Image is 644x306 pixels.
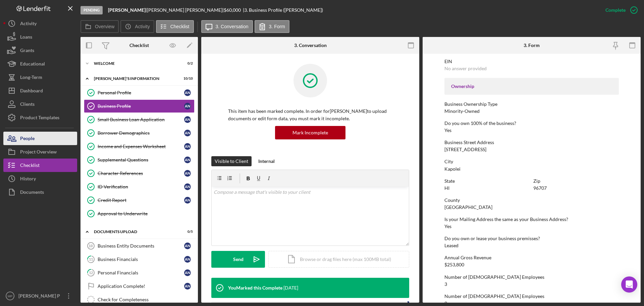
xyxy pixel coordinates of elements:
button: Checklist [3,159,77,172]
div: Open Intercom Messenger [621,276,637,293]
div: Yes [444,128,451,133]
div: [PERSON_NAME]'S INFORMATION [94,77,176,81]
a: 11Business FinancialsAN [84,253,195,266]
label: Activity [135,24,150,29]
a: History [3,172,77,185]
button: Project Overview [3,145,77,159]
div: [PERSON_NAME] P [17,289,60,304]
div: Business Street Address [444,140,619,145]
div: Grants [20,44,34,59]
div: [GEOGRAPHIC_DATA] [444,205,492,210]
div: A N [184,116,191,123]
div: 3 [444,281,447,287]
div: | 3. Business Profile ([PERSON_NAME]) [243,7,323,13]
div: A N [184,170,191,177]
div: Educational [20,57,45,72]
button: Educational [3,57,77,71]
a: Small Business Loan ApplicationAN [84,113,195,126]
div: Long-Term [20,71,42,86]
button: Overview [80,20,119,33]
a: Borrower DemographicsAN [84,126,195,140]
a: ID VerificationAN [84,180,195,193]
div: A N [184,269,191,276]
div: Checklist [129,43,149,48]
div: Personal Financials [98,270,184,275]
button: Grants [3,44,77,57]
div: EIN [444,59,619,64]
div: Supplemental Questions [98,157,184,163]
a: Application Complete!AN [84,279,195,293]
div: 2 [444,301,447,306]
p: This item has been marked complete. In order for [PERSON_NAME] to upload documents or edit form d... [228,107,392,123]
div: Ownership [451,84,612,89]
div: County [444,198,619,203]
tspan: 12 [89,270,93,275]
a: Credit ReportAN [84,193,195,207]
div: A N [184,103,191,110]
tspan: 11 [89,257,93,261]
div: History [20,172,36,187]
div: Product Templates [20,111,59,126]
button: Activity [3,17,77,30]
div: Income and Expenses Worksheet [98,144,184,149]
a: Personal ProfileAN [84,86,195,99]
div: 0 / 2 [181,61,193,65]
div: A N [184,143,191,150]
label: 3. Form [269,24,285,29]
div: No answer provided [444,66,487,71]
button: Activity [120,20,154,33]
button: Documents [3,185,77,199]
div: Clients [20,97,35,113]
div: City [444,159,619,164]
div: 3. Form [524,43,540,48]
div: A N [184,89,191,96]
div: | [108,7,147,13]
div: Borrower Demographics [98,130,184,136]
div: Credit Report [98,198,184,203]
label: Checklist [170,24,190,29]
div: A N [184,157,191,163]
button: 3. Conversation [201,20,253,33]
a: Supplemental QuestionsAN [84,153,195,167]
div: Documents [20,185,44,201]
text: MP [8,294,12,298]
button: Mark Incomplete [275,126,345,139]
button: Clients [3,97,77,111]
a: 12Personal FinancialsAN [84,266,195,279]
div: WELCOME [94,61,176,65]
div: Kapolei [444,166,461,172]
a: Long-Term [3,71,77,84]
a: Dashboard [3,84,77,97]
div: HI [444,185,449,191]
div: A N [184,243,191,249]
button: Product Templates [3,111,77,124]
time: 2025-08-15 19:16 [283,285,298,291]
button: Complete [599,3,641,17]
div: Loans [20,30,32,45]
div: Number of [DEMOGRAPHIC_DATA] Employees [444,274,619,280]
div: A N [184,256,191,263]
div: Approval to Underwrite [98,211,194,216]
b: [PERSON_NAME] [108,7,146,13]
div: A N [184,183,191,190]
div: Dashboard [20,84,43,99]
div: Annual Gross Revenue [444,255,619,260]
div: Visible to Client [215,156,248,166]
div: State [444,178,530,184]
div: Zip [533,178,619,184]
div: Personal Profile [98,90,184,95]
div: Internal [258,156,275,166]
div: Business Entity Documents [98,243,184,249]
div: ID Verification [98,184,184,189]
div: Check for Completeness [98,297,194,302]
a: Character ReferencesAN [84,167,195,180]
button: Checklist [156,20,194,33]
button: Internal [255,156,278,166]
div: Number of [DEMOGRAPHIC_DATA] Employees [444,294,619,299]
